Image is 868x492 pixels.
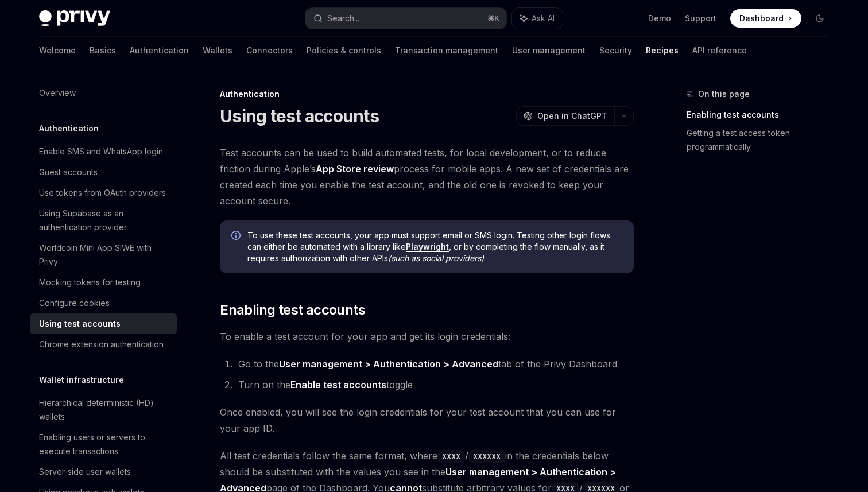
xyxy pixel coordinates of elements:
[730,9,801,28] a: Dashboard
[512,37,586,64] a: User management
[532,13,555,24] span: Ask AI
[39,37,76,64] a: Welcome
[220,88,634,100] div: Authentication
[512,8,563,29] button: Ask AI
[39,10,110,26] img: dark logo
[39,296,110,310] div: Configure cookies
[231,231,243,242] svg: Info
[30,393,177,427] a: Hierarchical deterministic (HD) wallets
[30,203,177,238] a: Using Supabase as an authentication provider
[685,13,716,24] a: Support
[220,145,634,209] span: Test accounts can be used to build automated tests, for local development, or to reduce friction ...
[220,106,379,126] h1: Using test accounts
[468,450,505,463] code: XXXXXX
[437,450,465,463] code: XXXX
[30,313,177,334] a: Using test accounts
[203,37,232,64] a: Wallets
[30,183,177,203] a: Use tokens from OAuth providers
[687,124,838,156] a: Getting a test access token programmatically
[247,230,622,264] span: To use these test accounts, your app must support email or SMS login. Testing other login flows c...
[316,163,394,175] a: App Store review
[395,37,498,64] a: Transaction management
[39,373,124,387] h5: Wallet infrastructure
[30,427,177,462] a: Enabling users or servers to execute transactions
[39,86,76,100] div: Overview
[30,334,177,355] a: Chrome extension authentication
[30,272,177,293] a: Mocking tokens for testing
[692,37,747,64] a: API reference
[39,241,170,269] div: Worldcoin Mini App SIWE with Privy
[220,301,365,319] span: Enabling test accounts
[39,207,170,234] div: Using Supabase as an authentication provider
[698,87,750,101] span: On this page
[39,431,170,458] div: Enabling users or servers to execute transactions
[279,358,498,370] strong: User management > Authentication > Advanced
[39,165,98,179] div: Guest accounts
[30,83,177,103] a: Overview
[487,14,499,23] span: ⌘ K
[646,37,679,64] a: Recipes
[246,37,293,64] a: Connectors
[39,317,121,331] div: Using test accounts
[307,37,381,64] a: Policies & controls
[687,106,838,124] a: Enabling test accounts
[30,162,177,183] a: Guest accounts
[39,338,164,351] div: Chrome extension authentication
[220,328,634,344] span: To enable a test account for your app and get its login credentials:
[648,13,671,24] a: Demo
[39,145,163,158] div: Enable SMS and WhatsApp login
[130,37,189,64] a: Authentication
[406,242,449,252] a: Playwright
[30,462,177,482] a: Server-side user wallets
[30,141,177,162] a: Enable SMS and WhatsApp login
[599,37,632,64] a: Security
[388,253,484,263] em: (such as social providers)
[30,238,177,272] a: Worldcoin Mini App SIWE with Privy
[811,9,829,28] button: Toggle dark mode
[39,186,166,200] div: Use tokens from OAuth providers
[90,37,116,64] a: Basics
[235,356,634,372] li: Go to the tab of the Privy Dashboard
[39,276,141,289] div: Mocking tokens for testing
[739,13,784,24] span: Dashboard
[290,379,386,390] strong: Enable test accounts
[327,11,359,25] div: Search...
[220,404,634,436] span: Once enabled, you will see the login credentials for your test account that you can use for your ...
[537,110,607,122] span: Open in ChatGPT
[30,293,177,313] a: Configure cookies
[39,396,170,424] div: Hierarchical deterministic (HD) wallets
[516,106,614,126] button: Open in ChatGPT
[305,8,506,29] button: Search...⌘K
[39,122,99,135] h5: Authentication
[235,377,634,393] li: Turn on the toggle
[39,465,131,479] div: Server-side user wallets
